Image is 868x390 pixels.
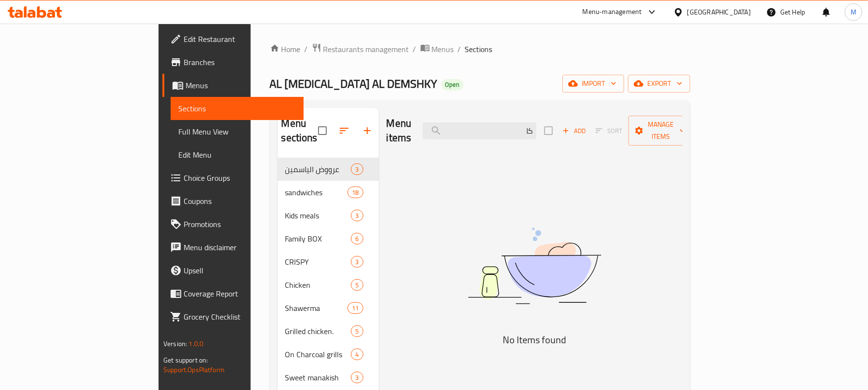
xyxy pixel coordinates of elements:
span: Select all sections [312,121,333,141]
a: Support.OpsPlatform [163,363,225,376]
div: items [351,349,363,360]
span: Promotions [184,218,296,230]
span: Restaurants management [323,43,409,55]
span: Edit Restaurant [184,33,296,45]
span: Add [561,125,587,136]
a: Upsell [162,259,304,282]
div: items [351,210,363,221]
span: Sections [465,43,493,55]
span: M [851,7,856,17]
div: On Charcoal grills4 [278,343,379,366]
div: items [351,233,363,244]
div: Sweet manakish3 [278,366,379,389]
span: Sort sections [333,119,356,142]
div: Menu-management [583,6,642,18]
span: 1.0.0 [188,337,203,350]
span: Family BOX [285,233,351,244]
div: items [351,256,363,268]
button: Manage items [628,116,693,146]
a: Grocery Checklist [162,305,304,328]
div: CRISPY3 [278,250,379,273]
span: 11 [348,304,362,313]
span: AL [MEDICAL_DATA] AL DEMSHKY [270,73,438,94]
span: 3 [351,373,362,382]
span: 6 [351,234,362,243]
div: sandwiches18 [278,181,379,204]
li: / [458,43,461,55]
a: Coupons [162,189,304,213]
nav: breadcrumb [270,43,690,55]
input: search [423,122,536,139]
div: items [351,163,363,175]
span: 4 [351,350,362,359]
span: Sweet manakish [285,372,351,383]
span: Full Menu View [178,126,296,137]
span: sandwiches [285,187,348,198]
div: Family BOX6 [278,227,379,250]
span: Manage items [636,119,685,143]
div: Kids meals3 [278,204,379,227]
span: Open [441,81,464,89]
span: 18 [348,188,362,197]
span: 5 [351,281,362,290]
span: Edit Menu [178,149,296,161]
a: Edit Restaurant [162,27,304,51]
a: Branches [162,51,304,74]
span: Coupons [184,195,296,207]
span: Sections [178,103,296,114]
span: Shawerma [285,302,348,314]
span: Get support on: [163,354,208,366]
span: Menus [432,43,454,55]
span: 3 [351,211,362,220]
li: / [413,43,416,55]
span: Grocery Checklist [184,311,296,323]
button: Add [559,123,589,138]
h2: Menu items [387,116,412,145]
span: Kids meals [285,210,351,221]
div: items [351,279,363,291]
li: / [305,43,308,55]
span: On Charcoal grills [285,349,351,360]
a: Menu disclaimer [162,236,304,259]
img: dish.svg [414,202,655,330]
div: items [347,187,363,198]
span: Grilled chicken. [285,325,351,337]
h5: No Items found [414,332,655,348]
button: export [628,75,690,93]
button: import [562,75,624,93]
span: 5 [351,327,362,336]
button: Add section [356,119,379,142]
span: Chicken [285,279,351,291]
a: Menus [420,43,454,55]
span: Add item [559,123,589,138]
div: Chicken5 [278,273,379,296]
a: Coverage Report [162,282,304,305]
div: Open [441,79,464,91]
a: Menus [162,74,304,97]
span: Version: [163,337,187,350]
a: Edit Menu [171,143,304,166]
span: Coverage Report [184,288,296,299]
span: import [570,78,616,90]
span: 3 [351,165,362,174]
a: Restaurants management [312,43,409,55]
a: Full Menu View [171,120,304,143]
span: 3 [351,257,362,267]
a: Promotions [162,213,304,236]
span: عرووض الياسمين [285,163,351,175]
span: Menu disclaimer [184,242,296,253]
a: Choice Groups [162,166,304,189]
div: عرووض الياسمين3 [278,158,379,181]
span: Choice Groups [184,172,296,184]
span: CRISPY [285,256,351,268]
div: Grilled chicken.5 [278,320,379,343]
div: Shawerma11 [278,296,379,320]
div: [GEOGRAPHIC_DATA] [687,7,751,17]
span: Branches [184,56,296,68]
